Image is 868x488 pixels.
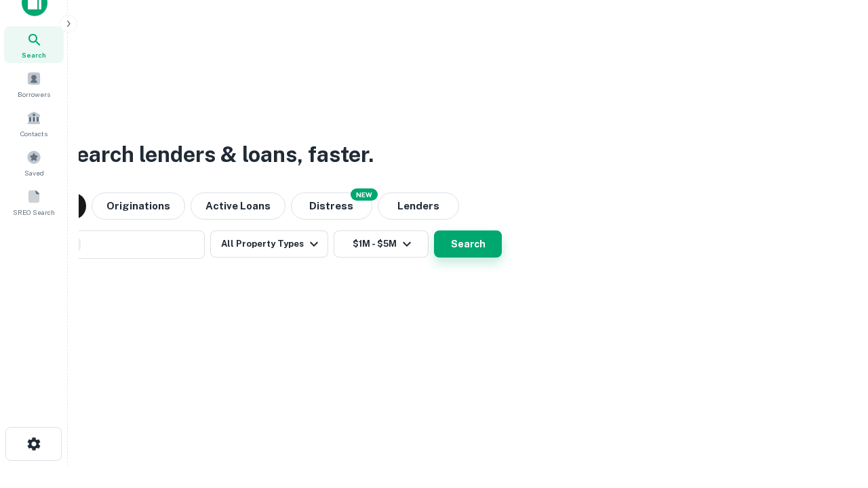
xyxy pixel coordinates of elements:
div: NEW [351,188,378,201]
span: Contacts [20,128,47,139]
a: Saved [4,144,64,181]
iframe: Chat Widget [800,380,868,445]
span: Search [22,49,46,60]
button: Active Loans [191,192,285,220]
span: Saved [24,167,44,178]
a: Search [4,26,64,63]
span: Borrowers [18,89,50,100]
a: Contacts [4,105,64,142]
span: SREO Search [13,207,55,218]
a: Borrowers [4,66,64,102]
button: Search distressed loans with lien and other non-mortgage details. [291,192,372,220]
a: SREO Search [4,184,64,220]
button: Lenders [378,192,459,220]
button: Originations [92,192,185,220]
button: All Property Types [210,230,328,258]
button: $1M - $5M [334,230,429,258]
h3: Search lenders & loans, faster. [62,138,374,171]
button: Search [434,230,502,258]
